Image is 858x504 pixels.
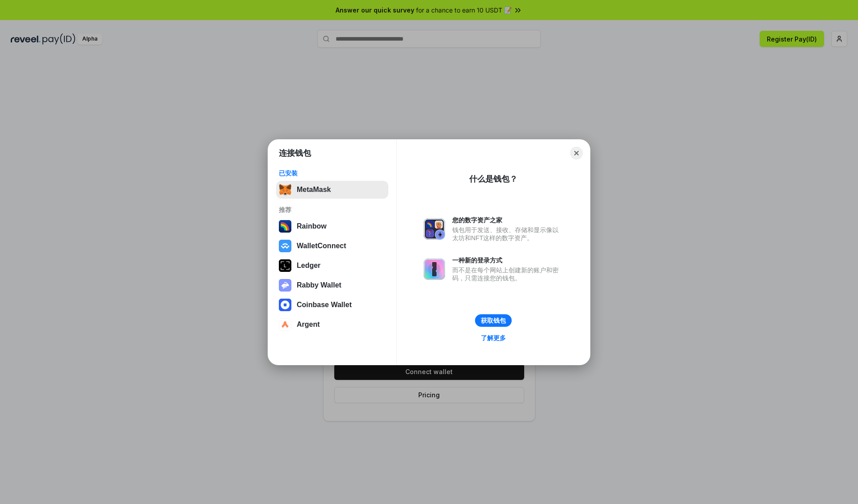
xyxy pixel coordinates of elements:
[279,318,291,331] img: svg+xml,%3Csvg%20width%3D%2228%22%20height%3D%2228%22%20viewBox%3D%220%200%2028%2028%22%20fill%3D...
[475,332,511,344] a: 了解更多
[279,299,291,311] img: svg+xml,%3Csvg%20width%3D%2228%22%20height%3D%2228%22%20viewBox%3D%220%200%2028%2028%22%20fill%3D...
[276,296,388,314] button: Coinbase Wallet
[452,216,563,224] div: 您的数字资产之家
[276,316,388,333] button: Argent
[481,334,506,342] div: 了解更多
[279,183,291,196] img: svg+xml,%3Csvg%20fill%3D%22none%22%20height%3D%2233%22%20viewBox%3D%220%200%2035%2033%22%20width%...
[424,258,445,280] img: svg+xml,%3Csvg%20xmlns%3D%22http%3A%2F%2Fwww.w3.org%2F2000%2Fsvg%22%20fill%3D%22none%22%20viewBox...
[279,279,291,292] img: svg+xml,%3Csvg%20xmlns%3D%22http%3A%2F%2Fwww.w3.org%2F2000%2Fsvg%22%20fill%3D%22none%22%20viewBox...
[279,206,386,214] div: 推荐
[276,237,388,255] button: WalletConnect
[297,281,341,289] div: Rabby Wallet
[424,218,445,240] img: svg+xml,%3Csvg%20xmlns%3D%22http%3A%2F%2Fwww.w3.org%2F2000%2Fsvg%22%20fill%3D%22none%22%20viewBox...
[297,242,346,250] div: WalletConnect
[297,222,327,230] div: Rainbow
[297,262,320,270] div: Ledger
[469,174,517,184] div: 什么是钱包？
[279,148,311,158] h1: 连接钱包
[276,276,388,294] button: Rabby Wallet
[475,314,512,327] button: 获取钱包
[279,169,386,177] div: 已安装
[279,220,291,233] img: svg+xml,%3Csvg%20width%3D%22120%22%20height%3D%22120%22%20viewBox%3D%220%200%20120%20120%22%20fil...
[279,240,291,252] img: svg+xml,%3Csvg%20width%3D%2228%22%20height%3D%2228%22%20viewBox%3D%220%200%2028%2028%22%20fill%3D...
[297,301,352,309] div: Coinbase Wallet
[297,186,331,194] div: MetaMask
[297,321,320,329] div: Argent
[452,226,563,242] div: 钱包用于发送、接收、存储和显示像以太坊和NFT这样的数字资产。
[279,259,291,272] img: svg+xml,%3Csvg%20xmlns%3D%22http%3A%2F%2Fwww.w3.org%2F2000%2Fsvg%22%20width%3D%2228%22%20height%3...
[276,257,388,275] button: Ledger
[276,181,388,199] button: MetaMask
[276,217,388,235] button: Rainbow
[452,266,563,282] div: 而不是在每个网站上创建新的账户和密码，只需连接您的钱包。
[570,147,583,159] button: Close
[481,317,506,325] div: 获取钱包
[452,256,563,264] div: 一种新的登录方式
